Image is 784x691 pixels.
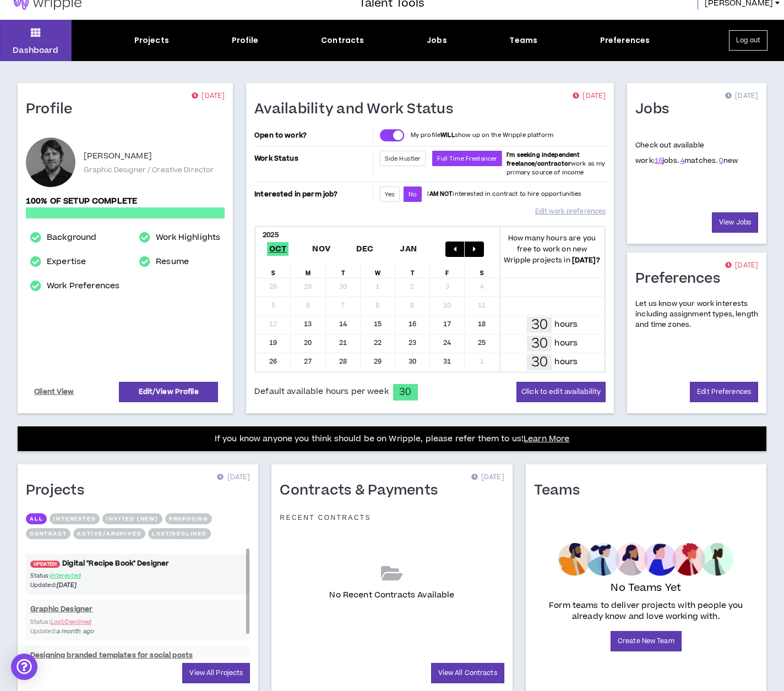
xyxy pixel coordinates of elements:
[182,663,250,683] a: View All Projects
[326,261,361,278] div: T
[361,261,395,278] div: W
[655,156,662,166] a: 16
[430,261,465,278] div: F
[509,35,537,46] div: Teams
[50,513,100,524] button: Interested
[30,561,60,568] span: UPDATED!
[30,571,138,580] p: Status:
[291,261,325,278] div: M
[102,513,162,524] button: Invited (new)
[680,156,684,166] a: 4
[232,35,259,46] div: Profile
[385,155,421,163] span: Side Hustler
[719,156,738,166] span: new
[635,270,728,288] h1: Preferences
[465,261,499,278] div: S
[254,101,461,118] h1: Availability and Work Status
[611,580,681,596] p: No Teams Yet
[719,156,723,166] a: 0
[440,131,455,139] strong: WILL
[635,101,677,118] h1: Jobs
[26,528,70,539] button: Contract
[507,151,580,168] b: I'm seeking independent freelance/contractor
[500,233,605,266] p: How many hours are you free to work on new Wripple projects in
[429,190,453,198] strong: AM NOT
[534,482,588,500] h1: Teams
[524,433,569,445] a: Learn More
[280,513,371,522] p: Recent Contracts
[26,513,47,524] button: All
[26,195,225,207] p: 100% of setup complete
[47,231,96,244] a: Background
[11,654,37,680] div: Open Intercom Messenger
[409,190,417,199] span: No
[13,45,58,56] p: Dashboard
[385,190,395,199] span: Yes
[254,131,371,140] p: Open to work?
[725,91,758,102] p: [DATE]
[554,337,578,349] p: hours
[600,35,650,46] div: Preferences
[635,299,758,331] p: Let us know your work interests including assignment types, length and time zones.
[573,91,606,102] p: [DATE]
[427,190,581,199] p: I interested in contract to hire opportunities
[134,35,169,46] div: Projects
[321,35,364,46] div: Contracts
[47,255,86,268] a: Expertise
[84,165,214,175] p: Graphic Designer / Creative Director
[73,528,145,539] button: Active/Archived
[712,212,758,233] a: View Jobs
[558,543,734,576] img: empty
[690,382,758,402] a: Edit Preferences
[51,572,81,580] span: Interested
[165,513,212,524] button: Proposing
[471,472,504,483] p: [DATE]
[611,631,682,651] a: Create New Team
[725,260,758,271] p: [DATE]
[32,382,76,402] a: Client View
[26,558,250,569] a: UPDATED!Digital "Recipe Book" Designer
[254,187,371,202] p: Interested in perm job?
[30,580,138,590] p: Updated:
[635,140,738,166] p: Check out available work:
[538,600,754,622] p: Form teams to deliver projects with people you already know and love working with.
[507,151,605,177] span: work as my primary source of income
[280,482,446,500] h1: Contracts & Payments
[254,151,371,166] p: Work Status
[254,386,388,398] span: Default available hours per week
[148,528,210,539] button: Lost/Declined
[395,261,430,278] div: T
[26,482,92,500] h1: Projects
[215,432,570,446] p: If you know anyone you think should be on Wripple, please refer them to us!
[156,255,189,268] a: Resume
[427,35,447,46] div: Jobs
[267,242,289,256] span: Oct
[516,382,606,402] button: Click to edit availability
[329,589,454,601] p: No Recent Contracts Available
[192,91,225,102] p: [DATE]
[655,156,679,166] span: jobs.
[26,138,75,187] div: Doug S.
[411,131,553,140] p: My profile show up on the Wripple platform
[680,156,717,166] span: matches.
[119,382,218,402] a: Edit/View Profile
[354,242,376,256] span: Dec
[729,30,767,51] button: Log out
[398,242,419,256] span: Jan
[47,279,119,293] a: Work Preferences
[554,356,578,368] p: hours
[554,319,578,331] p: hours
[572,255,600,265] b: [DATE] ?
[57,581,77,589] i: [DATE]
[217,472,250,483] p: [DATE]
[310,242,333,256] span: Nov
[431,663,504,683] a: View All Contracts
[84,150,152,163] p: [PERSON_NAME]
[26,101,81,118] h1: Profile
[535,202,606,221] a: Edit work preferences
[263,230,279,240] b: 2025
[156,231,220,244] a: Work Highlights
[256,261,291,278] div: S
